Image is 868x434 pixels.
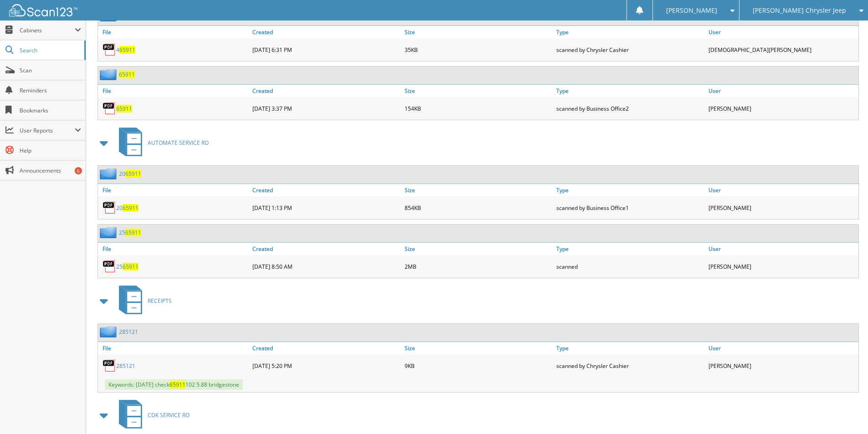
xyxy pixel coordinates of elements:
[402,243,555,255] a: Size
[554,342,706,354] a: Type
[554,85,706,97] a: Type
[20,46,80,54] span: Search
[119,46,135,54] span: 65911
[706,184,858,196] a: User
[125,170,141,178] span: 65911
[148,411,190,419] span: CDK SERVICE RO
[554,199,706,217] div: scanned by Business Office1
[103,102,116,115] img: PDF.png
[9,4,77,16] img: scan123-logo-white.svg
[706,243,858,255] a: User
[20,107,81,114] span: Bookmarks
[103,260,116,273] img: PDF.png
[119,170,141,178] a: 2065911
[706,199,858,217] div: [PERSON_NAME]
[20,66,81,74] span: Scan
[113,283,172,319] a: RECEIPTS
[822,390,868,434] iframe: Chat Widget
[250,257,402,276] div: [DATE] 8:50 AM
[554,184,706,196] a: Type
[119,328,138,336] a: 285121
[706,85,858,97] a: User
[98,243,250,255] a: File
[250,357,402,375] div: [DATE] 5:20 PM
[113,125,209,161] a: AUTOMATE SERVICE RO
[75,167,82,174] div: 6
[20,87,81,94] span: Reminders
[706,342,858,354] a: User
[148,297,172,305] span: RECEIPTS
[105,379,243,390] span: Keywords: [DATE] check 102 5.88 bridgestone
[554,243,706,255] a: Type
[100,69,119,80] img: folder2.png
[20,147,81,154] span: Help
[402,357,555,375] div: 9KB
[20,26,75,34] span: Cabinets
[402,184,555,196] a: Size
[100,168,119,179] img: folder2.png
[119,229,141,236] a: 2565911
[98,342,250,354] a: File
[119,71,135,78] a: 65911
[148,139,209,147] span: AUTOMATE SERVICE RO
[402,41,555,59] div: 35KB
[116,362,135,370] a: 285121
[250,41,402,59] div: [DATE] 6:31 PM
[250,85,402,97] a: Created
[103,359,116,373] img: PDF.png
[98,184,250,196] a: File
[250,342,402,354] a: Created
[125,229,141,236] span: 65911
[113,397,190,433] a: CDK SERVICE RO
[554,99,706,117] div: scanned by Business Office2
[116,46,135,54] a: 465911
[100,326,119,337] img: folder2.png
[666,8,717,13] span: [PERSON_NAME]
[103,201,116,214] img: PDF.png
[753,8,846,13] span: [PERSON_NAME] Chrysler Jeep
[402,26,555,38] a: Size
[20,127,75,134] span: User Reports
[100,227,119,238] img: folder2.png
[706,41,858,59] div: [DEMOGRAPHIC_DATA][PERSON_NAME]
[116,105,132,112] a: 65911
[250,26,402,38] a: Created
[116,204,139,212] a: 2065911
[98,26,250,38] a: File
[554,26,706,38] a: Type
[250,99,402,117] div: [DATE] 3:37 PM
[123,204,139,212] span: 65911
[402,85,555,97] a: Size
[554,257,706,276] div: scanned
[706,26,858,38] a: User
[123,263,139,271] span: 65911
[20,167,81,174] span: Announcements
[402,99,555,117] div: 154KB
[706,357,858,375] div: [PERSON_NAME]
[98,85,250,97] a: File
[116,263,139,271] a: 2565911
[402,199,555,217] div: 854KB
[706,257,858,276] div: [PERSON_NAME]
[402,257,555,276] div: 2MB
[250,184,402,196] a: Created
[103,43,116,56] img: PDF.png
[402,342,555,354] a: Size
[250,199,402,217] div: [DATE] 1:13 PM
[250,243,402,255] a: Created
[706,99,858,117] div: [PERSON_NAME]
[169,381,185,388] span: 65911
[554,357,706,375] div: scanned by Chrysler Cashier
[554,41,706,59] div: scanned by Chrysler Cashier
